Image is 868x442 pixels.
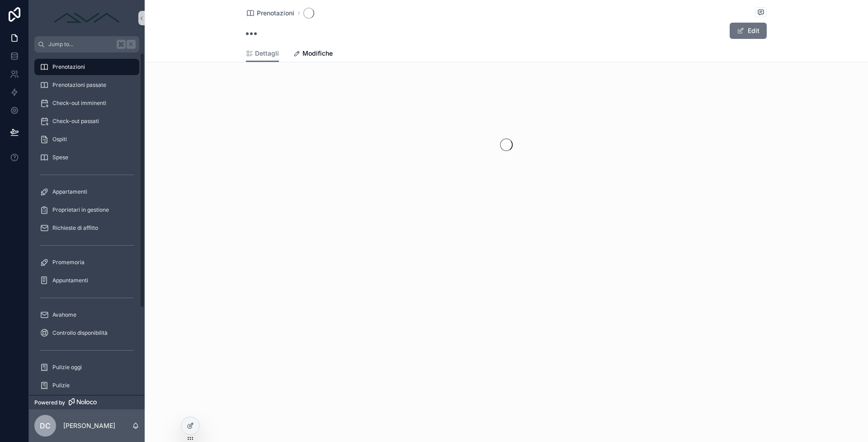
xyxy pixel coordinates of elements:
[34,272,139,289] a: Appuntamenti
[730,23,767,39] button: Edit
[34,149,139,166] a: Spese
[52,277,88,284] span: Appuntamenti
[52,100,106,107] span: Check-out imminenti
[34,113,139,129] a: Check-out passati
[52,118,99,125] span: Check-out passati
[52,63,85,71] span: Prenotazioni
[302,49,333,58] span: Modifiche
[255,49,279,58] span: Dettagli
[52,154,68,161] span: Spese
[34,184,139,200] a: Appartamenti
[34,59,139,75] a: Prenotazioni
[40,420,51,431] span: DC
[52,81,106,89] span: Prenotazioni passate
[52,259,85,266] span: Promemoria
[52,364,82,371] span: Pulizie oggi
[34,359,139,375] a: Pulizie oggi
[246,45,279,62] a: Dettagli
[34,202,139,218] a: Proprietari in gestione
[34,325,139,341] a: Controllo disponibilità
[34,254,139,271] a: Promemoria
[52,311,76,318] span: Avahome
[29,395,145,409] a: Powered by
[52,136,67,143] span: Ospiti
[34,399,65,406] span: Powered by
[34,131,139,147] a: Ospiti
[246,9,294,18] a: Prenotazioni
[52,382,70,389] span: Pulizie
[34,307,139,323] a: Avahome
[257,9,294,18] span: Prenotazioni
[52,224,98,232] span: Richieste di affitto
[52,206,109,214] span: Proprietari in gestione
[293,45,333,63] a: Modifiche
[127,41,135,48] span: K
[51,11,123,25] img: App logo
[29,52,145,395] div: scrollable content
[52,188,87,195] span: Appartamenti
[34,95,139,111] a: Check-out imminenti
[34,36,139,52] button: Jump to...K
[63,421,115,430] p: [PERSON_NAME]
[34,377,139,394] a: Pulizie
[48,41,113,48] span: Jump to...
[34,77,139,93] a: Prenotazioni passate
[52,329,108,337] span: Controllo disponibilità
[34,220,139,236] a: Richieste di affitto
